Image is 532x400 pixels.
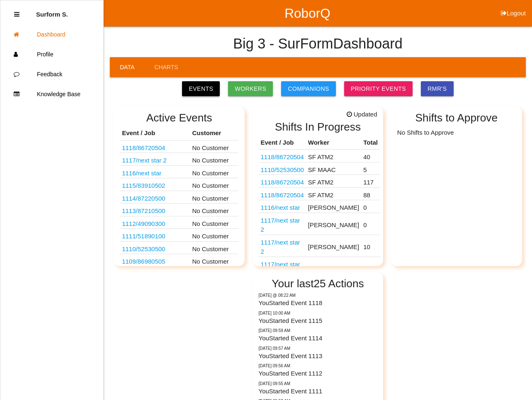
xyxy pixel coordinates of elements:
[261,166,304,173] a: 1110/52530500
[122,245,165,252] a: 1110/52530500
[259,136,306,150] th: Event / Job
[190,126,238,140] th: Customer
[190,140,238,153] td: No Customer
[361,235,380,257] td: 10
[361,150,380,162] td: 40
[120,178,190,191] td: D1016648R03 ATK M865 PROJECTILE TRAY
[122,233,165,240] a: 1111/51890100
[259,235,306,257] td: N/A
[361,162,380,175] td: 5
[190,204,238,216] td: No Customer
[120,204,190,216] td: TA349 VF TRAYS
[120,165,190,178] td: Part No. N/A
[306,213,361,235] td: [PERSON_NAME]
[259,213,306,235] td: N/A
[120,191,190,204] td: TA350 VF TRAYS
[306,200,361,213] td: [PERSON_NAME]
[306,187,361,200] td: SF ATM2
[261,192,304,199] a: 1118/86720504
[144,57,188,77] a: Charts
[259,345,377,352] p: 08/11/2025 09:57 AM
[120,229,190,242] td: 8.8/9.5 PINION GEAR TRAYS
[259,257,306,279] td: N/A
[14,5,19,24] div: Close
[122,182,165,189] a: 1115/83910502
[259,187,306,200] td: STELLANTIS TORQUE CONVERTER
[190,191,238,204] td: No Customer
[120,140,190,153] td: STELLANTIS TORQUE CONVERTER
[259,175,380,188] tr: STELLANTIS TORQUE CONVERTER
[306,150,361,162] td: SF ATM2
[259,175,306,188] td: STELLANTIS TORQUE CONVERTER
[397,126,516,137] p: No Shifts to Approve
[120,241,190,254] td: HEMI COVER TIMING CHAIN VAC TRAY 0CD86761
[259,381,377,387] p: 08/11/2025 09:55 AM
[190,178,238,191] td: No Customer
[361,175,380,188] td: 117
[259,257,380,279] tr: N/A
[259,292,377,298] p: Thursday @ 08:22 AM
[306,175,361,188] td: SF ATM2
[261,153,304,160] a: 1118/86720504
[397,112,516,124] h2: Shifts to Approve
[347,110,377,119] span: Updated
[421,81,453,96] a: RMR's
[259,278,377,290] h2: Your last 25 Actions
[190,241,238,254] td: No Customer
[228,81,273,96] a: Workers
[259,363,377,369] p: 08/11/2025 09:56 AM
[361,257,380,279] td: 5
[122,258,165,265] a: 1109/86980505
[344,81,413,96] a: Priority Events
[259,162,306,175] td: HEMI COVER TIMING CHAIN VAC TRAY 0CD86761
[120,126,190,140] th: Event / Job
[0,44,103,64] a: Profile
[259,298,377,308] p: You Started Event 1118
[306,162,361,175] td: SF MAAC
[110,57,144,77] a: Data
[182,81,220,96] a: Events
[361,136,380,150] th: Total
[259,310,377,316] p: 08/11/2025 10:00 AM
[261,204,300,211] a: 1116/next star
[306,136,361,150] th: Worker
[361,200,380,213] td: 0
[259,316,377,326] p: You Started Event 1115
[361,187,380,200] td: 88
[122,144,165,151] a: 1118/86720504
[259,369,377,378] p: You Started Event 1112
[122,157,167,164] a: 1117/next star 2
[259,200,380,213] tr: N/A
[261,179,304,186] a: 1118/86720504
[122,195,165,202] a: 1114/87220500
[120,112,238,124] h2: Active Events
[120,216,190,229] td: 8.1 PINION GEAR TRAYS
[361,213,380,235] td: 0
[36,5,68,18] p: Surform Scheduler surform Scheduler
[259,150,380,162] tr: STELLANTIS TORQUE CONVERTER
[0,84,103,104] a: Knowledge Base
[261,239,300,255] a: 1117/next star 2
[0,64,103,84] a: Feedback
[306,235,361,257] td: [PERSON_NAME]
[281,81,336,96] a: Companions
[259,235,380,257] tr: N/A
[190,216,238,229] td: No Customer
[190,153,238,166] td: No Customer
[122,170,161,177] a: 1116/next star
[259,121,377,133] h2: Shifts In Progress
[190,165,238,178] td: No Customer
[259,352,377,361] p: You Started Event 1113
[259,334,377,343] p: You Started Event 1114
[259,327,377,334] p: 08/11/2025 09:59 AM
[259,213,380,235] tr: N/A
[122,207,165,214] a: 1113/87210500
[261,261,300,277] a: 1117/next star 2
[120,153,190,166] td: Part No. N/A
[190,254,238,267] td: No Customer
[120,254,190,267] td: D1024903R1 - TMMTX ECI - CANISTER ASSY COAL
[306,257,361,279] td: [PERSON_NAME]
[0,24,103,44] a: Dashboard
[122,220,165,227] a: 1112/49090300
[259,387,377,396] p: You Started Event 1111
